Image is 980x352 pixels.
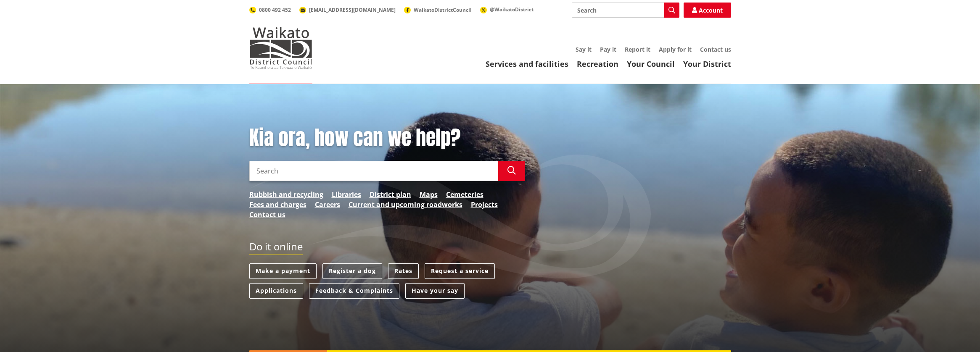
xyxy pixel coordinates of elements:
[349,200,462,210] a: Current and upcoming roadworks
[471,200,498,210] a: Projects
[249,189,323,200] a: Rubbish and recycling
[249,263,317,279] a: Make a payment
[322,263,382,279] a: Register a dog
[446,189,483,200] a: Cemeteries
[405,283,465,299] a: Have your say
[249,210,285,220] a: Contact us
[486,59,568,69] a: Services and facilities
[249,126,525,150] h1: Kia ora, how can we help?
[404,6,472,13] a: WaikatoDistrictCouncil
[572,3,679,18] input: Search input
[684,3,731,18] a: Account
[249,27,312,69] img: Waikato District Council - Te Kaunihera aa Takiwaa o Waikato
[249,283,303,299] a: Applications
[315,200,340,210] a: Careers
[332,189,361,200] a: Libraries
[249,161,498,181] input: Search input
[576,45,592,53] a: Say it
[600,45,616,53] a: Pay it
[659,45,692,53] a: Apply for it
[249,6,291,13] a: 0800 492 452
[388,263,419,279] a: Rates
[299,6,396,13] a: [EMAIL_ADDRESS][DOMAIN_NAME]
[490,6,534,13] span: @WaikatoDistrict
[625,45,650,53] a: Report it
[627,59,675,69] a: Your Council
[259,6,291,13] span: 0800 492 452
[420,189,438,200] a: Maps
[425,263,495,279] a: Request a service
[370,189,411,200] a: District plan
[577,59,618,69] a: Recreation
[414,6,472,13] span: WaikatoDistrictCouncil
[249,200,306,210] a: Fees and charges
[309,6,396,13] span: [EMAIL_ADDRESS][DOMAIN_NAME]
[249,241,303,255] h2: Do it online
[309,283,399,299] a: Feedback & Complaints
[700,45,731,53] a: Contact us
[480,6,534,13] a: @WaikatoDistrict
[683,59,731,69] a: Your District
